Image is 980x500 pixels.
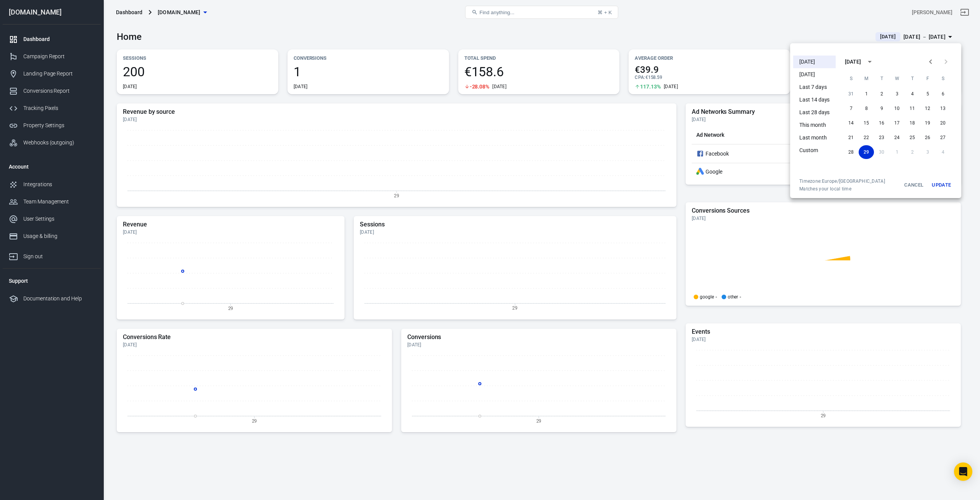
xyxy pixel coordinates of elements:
[844,71,858,86] span: Sunday
[923,54,938,69] button: Previous month
[793,144,836,157] li: Custom
[935,102,951,115] button: 13
[954,462,972,481] div: Open Intercom Messenger
[935,131,951,144] button: 27
[859,102,874,115] button: 8
[921,71,934,86] span: Friday
[905,71,919,86] span: Thursday
[874,87,889,101] button: 2
[793,119,836,131] li: This month
[874,102,889,115] button: 9
[905,87,920,101] button: 4
[793,81,836,93] li: Last 7 days
[890,71,904,86] span: Wednesday
[889,131,905,144] button: 24
[793,131,836,144] li: Last month
[936,71,950,86] span: Saturday
[843,87,859,101] button: 31
[793,68,836,81] li: [DATE]
[859,71,873,86] span: Monday
[859,131,874,144] button: 22
[843,116,859,130] button: 14
[920,131,935,144] button: 26
[843,102,859,115] button: 7
[863,55,876,68] button: calendar view is open, switch to year view
[905,116,920,130] button: 18
[793,93,836,106] li: Last 14 days
[874,116,889,130] button: 16
[929,178,954,192] button: Update
[874,131,889,144] button: 23
[859,145,874,159] button: 29
[902,178,926,192] button: Cancel
[859,116,874,130] button: 15
[793,106,836,119] li: Last 28 days
[920,116,935,130] button: 19
[843,145,859,159] button: 28
[935,116,951,130] button: 20
[799,186,885,192] span: Matches your local time
[889,102,905,115] button: 10
[935,87,951,101] button: 6
[843,131,859,144] button: 21
[920,87,935,101] button: 5
[889,116,905,130] button: 17
[905,131,920,144] button: 25
[793,56,836,68] li: [DATE]
[799,178,885,184] div: Timezone: Europe/[GEOGRAPHIC_DATA]
[905,102,920,115] button: 11
[875,71,889,86] span: Tuesday
[859,87,874,101] button: 1
[845,58,861,66] div: [DATE]
[920,102,935,115] button: 12
[889,87,905,101] button: 3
